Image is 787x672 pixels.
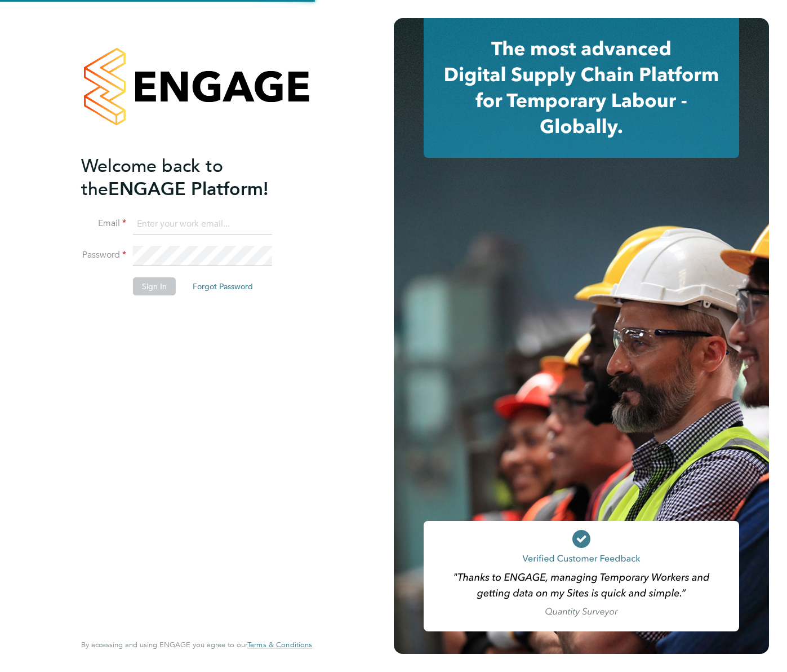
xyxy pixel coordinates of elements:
[81,249,126,261] label: Password
[81,155,223,200] span: Welcome back to the
[133,214,272,235] input: Enter your work email...
[184,277,262,295] button: Forgot Password
[133,277,176,295] button: Sign In
[247,640,312,649] a: Terms & Conditions
[81,154,301,201] h2: ENGAGE Platform!
[247,640,312,649] span: Terms & Conditions
[81,218,126,229] label: Email
[81,640,312,649] span: By accessing and using ENGAGE you agree to our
